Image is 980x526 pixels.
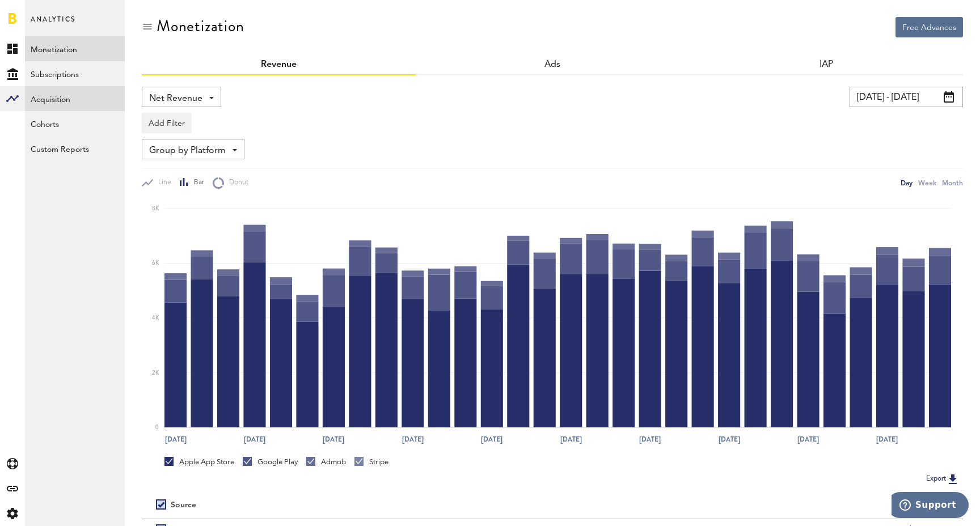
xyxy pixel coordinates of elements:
[567,500,949,510] div: Period total
[876,434,898,444] text: [DATE]
[152,261,159,266] text: 6K
[25,136,125,161] a: Custom Reports
[261,60,297,69] a: Revenue
[25,61,125,86] a: Subscriptions
[244,434,265,444] text: [DATE]
[164,457,234,467] div: Apple App Store
[31,12,75,36] span: Analytics
[892,492,969,520] iframe: Opens a widget where you can find more information
[155,425,159,430] text: 0
[639,434,661,444] text: [DATE]
[820,60,833,69] a: IAP
[152,206,159,211] text: 8K
[544,60,560,69] a: Ads
[560,434,582,444] text: [DATE]
[243,457,298,467] div: Google Play
[152,315,159,321] text: 4K
[797,434,819,444] text: [DATE]
[25,36,125,61] a: Monetization
[165,434,187,444] text: [DATE]
[481,434,502,444] text: [DATE]
[719,434,740,444] text: [DATE]
[157,17,244,35] div: Monetization
[402,434,424,444] text: [DATE]
[153,178,171,188] span: Line
[152,370,159,376] text: 2K
[901,177,913,189] div: Day
[149,89,202,108] span: Net Revenue
[354,457,388,467] div: Stripe
[895,17,963,37] button: Free Advances
[923,472,963,486] button: Export
[25,111,125,136] a: Cohorts
[323,434,344,444] text: [DATE]
[25,86,125,111] a: Acquisition
[189,178,204,188] span: Bar
[918,177,936,189] div: Week
[171,500,196,510] div: Source
[224,178,248,188] span: Donut
[149,141,226,160] span: Group by Platform
[946,472,960,486] img: Export
[142,113,192,133] button: Add Filter
[306,457,346,467] div: Admob
[942,177,963,189] div: Month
